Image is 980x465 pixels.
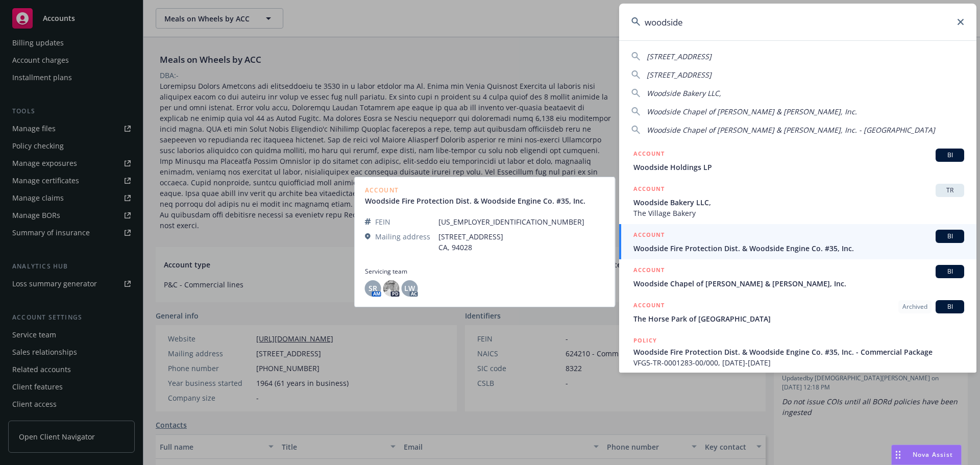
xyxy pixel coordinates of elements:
div: Drag to move [892,445,904,464]
a: ACCOUNTBIWoodside Holdings LP [619,143,976,178]
span: BI [940,267,960,276]
span: Woodside Chapel of [PERSON_NAME] & [PERSON_NAME], Inc. [633,278,964,289]
span: BI [940,302,960,311]
span: Woodside Chapel of [PERSON_NAME] & [PERSON_NAME], Inc. - [GEOGRAPHIC_DATA] [647,125,935,135]
h5: POLICY [633,335,657,346]
input: Search... [619,4,976,40]
span: The Village Bakery [633,208,964,218]
span: Woodside Bakery LLC, [633,197,964,208]
h5: ACCOUNT [633,149,665,161]
span: [STREET_ADDRESS] [647,52,712,61]
a: ACCOUNTBIWoodside Fire Protection Dist. & Woodside Engine Co. #35, Inc. [619,224,976,259]
span: VFG5-TR-0001283-00/000, [DATE]-[DATE] [633,357,964,368]
a: ACCOUNTArchivedBIThe Horse Park of [GEOGRAPHIC_DATA] [619,295,976,330]
span: TR [940,186,960,195]
span: Woodside Fire Protection Dist. & Woodside Engine Co. #35, Inc. [633,243,964,254]
a: ACCOUNTBIWoodside Chapel of [PERSON_NAME] & [PERSON_NAME], Inc. [619,259,976,295]
span: Woodside Holdings LP [633,162,964,173]
h5: ACCOUNT [633,230,665,242]
span: Woodside Chapel of [PERSON_NAME] & [PERSON_NAME], Inc. [647,107,857,116]
span: Nova Assist [913,450,953,459]
h5: ACCOUNT [633,184,665,196]
span: Archived [902,302,927,311]
span: [STREET_ADDRESS] [647,70,712,80]
h5: ACCOUNT [633,265,665,277]
span: BI [940,232,960,241]
span: The Horse Park of [GEOGRAPHIC_DATA] [633,313,964,324]
span: BI [940,151,960,160]
h5: ACCOUNT [633,300,665,312]
span: Woodside Bakery LLC, [647,88,721,98]
button: Nova Assist [891,445,962,465]
a: ACCOUNTTRWoodside Bakery LLC,The Village Bakery [619,178,976,224]
span: Woodside Fire Protection Dist. & Woodside Engine Co. #35, Inc. - Commercial Package [633,347,964,357]
a: POLICYWoodside Fire Protection Dist. & Woodside Engine Co. #35, Inc. - Commercial PackageVFG5-TR-... [619,330,976,374]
